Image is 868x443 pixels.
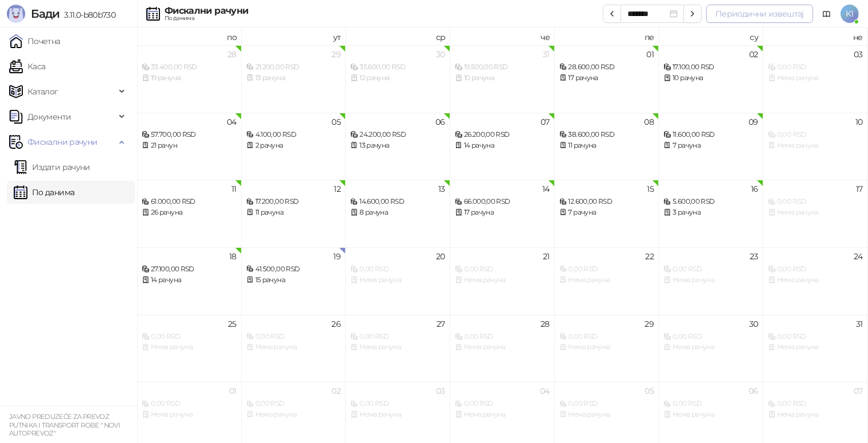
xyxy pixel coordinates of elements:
div: Нема рачуна [768,73,863,84]
span: Фискални рачуни [27,130,97,153]
span: Бади [31,7,59,21]
div: Нема рачуна [768,140,863,151]
td: 2025-08-05 [242,113,346,180]
td: 2025-08-17 [763,180,868,247]
div: Нема рачуна [663,275,758,286]
div: 0,00 RSD [663,264,758,275]
td: 2025-07-29 [242,45,346,113]
div: 35.600,00 RSD [350,62,445,73]
div: 11 рачуна [559,140,654,151]
div: 24 [854,252,863,260]
th: ут [242,27,346,45]
div: 30 [436,50,445,58]
div: 0,00 RSD [768,62,863,73]
div: 13 [438,185,445,193]
div: 0,00 RSD [246,398,341,409]
div: 14 рачуна [142,275,237,286]
td: 2025-08-21 [450,247,555,315]
div: 21 рачун [142,140,237,151]
div: 13 рачуна [350,140,445,151]
a: Каса [9,55,45,78]
div: 17.200,00 RSD [246,196,341,207]
div: Нема рачуна [768,409,863,420]
div: Нема рачуна [246,342,341,353]
th: че [450,27,555,45]
div: Нема рачуна [350,409,445,420]
td: 2025-08-12 [242,180,346,247]
div: 0,00 RSD [768,331,863,342]
div: 07 [854,387,863,395]
div: Нема рачуна [455,275,550,286]
span: Каталог [27,80,58,103]
div: 28 [227,50,237,58]
div: 0,00 RSD [559,264,654,275]
td: 2025-08-10 [763,113,868,180]
td: 2025-08-03 [763,45,868,113]
td: 2025-08-07 [450,113,555,180]
div: 0,00 RSD [142,398,237,409]
td: 2025-08-22 [555,247,659,315]
div: Нема рачуна [350,275,445,286]
div: 38.600,00 RSD [559,129,654,140]
div: 18 [229,252,237,260]
div: 0,00 RSD [768,196,863,207]
div: 13 рачуна [246,73,341,84]
div: Фискални рачуни [165,6,248,15]
div: 41.500,00 RSD [246,264,341,275]
div: Нема рачуна [455,342,550,353]
div: 03 [854,50,863,58]
div: 0,00 RSD [455,398,550,409]
small: JAVNO PREDUZEĆE ZA PREVOZ PUTNIKA I TRANSPORT ROBE " NOVI AUTOPREVOZ" [9,413,120,437]
td: 2025-07-28 [137,45,242,113]
button: Периодични извештај [706,5,813,23]
div: 28 [541,320,550,328]
div: Нема рачуна [142,342,237,353]
div: 19 рачуна [142,73,237,84]
td: 2025-08-16 [659,180,763,247]
div: 0,00 RSD [142,331,237,342]
div: Нема рачуна [455,409,550,420]
td: 2025-08-31 [763,315,868,382]
div: 17 [856,185,863,193]
div: 30 [749,320,758,328]
div: 31 [543,50,550,58]
div: 17 рачуна [559,73,654,84]
td: 2025-08-24 [763,247,868,315]
div: Нема рачуна [768,275,863,286]
div: 2 рачуна [246,140,341,151]
th: не [763,27,868,45]
div: 25 [228,320,237,328]
div: 27 [437,320,445,328]
div: 61.000,00 RSD [142,196,237,207]
td: 2025-08-28 [450,315,555,382]
div: 14 рачуна [455,140,550,151]
div: 03 [436,387,445,395]
div: 08 [644,118,654,126]
div: 15 рачуна [246,275,341,286]
div: 66.000,00 RSD [455,196,550,207]
td: 2025-08-15 [555,180,659,247]
div: Нема рачуна [350,342,445,353]
div: Нема рачуна [663,409,758,420]
div: 0,00 RSD [768,264,863,275]
div: 12.600,00 RSD [559,196,654,207]
div: 14.600,00 RSD [350,196,445,207]
td: 2025-08-14 [450,180,555,247]
div: 02 [332,387,341,395]
div: 21 [543,252,550,260]
div: 5.600,00 RSD [663,196,758,207]
div: 06 [749,387,758,395]
div: 0,00 RSD [350,398,445,409]
a: Документација [818,5,836,23]
div: 19 [334,252,341,260]
td: 2025-08-13 [346,180,450,247]
div: 02 [749,50,758,58]
span: Документи [27,105,71,128]
img: Logo [7,5,25,23]
a: По данима [14,181,74,204]
div: 20 [436,252,445,260]
span: K1 [841,5,859,23]
div: 0,00 RSD [246,331,341,342]
td: 2025-08-06 [346,113,450,180]
td: 2025-08-20 [346,247,450,315]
